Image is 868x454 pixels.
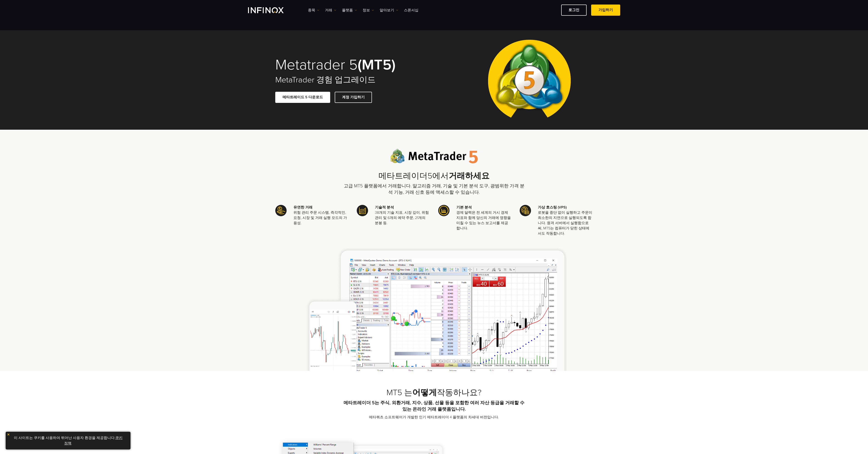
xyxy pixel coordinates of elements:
[412,388,437,397] strong: 어떻게
[380,7,398,13] a: 알아보기
[342,7,357,13] a: 플랫폼
[591,5,620,16] a: 가입하기
[390,149,478,164] img: Meta Trader 5 logo
[344,400,524,412] strong: 메타트레이더 5는 주식, 외환거래, 지수, 상품, 선물 등을 포함한 여러 자산 등급을 거래할 수 있는 온라인 거래 플랫폼입니다.
[358,56,396,74] strong: (MT5)
[561,5,587,16] a: 로그인
[520,205,531,216] img: Meta Trader 5 icon
[248,7,294,13] a: INFINOX Logo
[343,414,525,420] p: 메타쿼츠 소프트웨어가 개발한 인기 메타트레이더 4 플랫폼의 차세대 버전입니다.
[293,210,348,226] p: 위험 관리 주문 시스템, 즉각적인, 요청, 시장 및 거래 실행 모드의 가용성.
[357,205,368,216] img: Meta Trader 5 icon
[325,7,336,13] a: 거래
[456,205,472,210] strong: 기본 분석
[275,57,428,73] h1: Metatrader 5
[404,7,418,13] a: 스폰서십
[275,92,330,103] a: 메타트레이드 5 다운로드
[363,7,374,13] a: 정보
[308,7,319,13] a: 종목
[538,210,593,236] p: 로봇을 중단 없이 실행하고 주문이 최소한의 지연으로 실행되도록 합니다. 원격 서버에서 실행함으로써, MT5는 컴퓨터가 닫힌 상태에서도 작동합니다.
[335,92,372,103] a: 계정 가입하기
[456,210,511,231] p: 경제 달력은 전 세계의 거시 경제 지표와 함께 당신의 거래에 영향을 미칠 수 있는 뉴스 보고서를 제공합니다.
[375,210,430,226] p: 38개의 기술 지표, 시장 깊이, 위험 관리 및 6개의 예약 주문, 21개의 분봉 등.
[343,388,525,398] h2: MT5 는 작동하나요?
[275,205,287,216] img: Meta Trader 5 icon
[484,30,574,130] img: Meta Trader 5
[449,171,489,181] strong: 거래하세요
[538,205,567,210] strong: 가상 호스팅 (VPS)
[8,434,128,447] p: 이 사이트는 쿠키를 사용하여 뛰어난 사용자 환경을 제공합니다. .
[438,205,450,216] img: Meta Trader 5 icon
[301,248,567,371] img: Meta Trader 5
[375,205,394,210] strong: 기술적 분석
[293,205,312,210] strong: 유연한 거래
[343,171,525,181] h2: 메타트레이더5에서
[7,433,10,436] img: yellow close icon
[343,183,525,196] p: 고급 MT5 플랫폼에서 거래합니다. 알고리즘 거래, 기술 및 기본 분석 도구, 광범위한 가격 분석 기능, 거래 신호 등에 액세스할 수 있습니다.
[275,75,428,85] h2: MetaTrader 경험 업그레이드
